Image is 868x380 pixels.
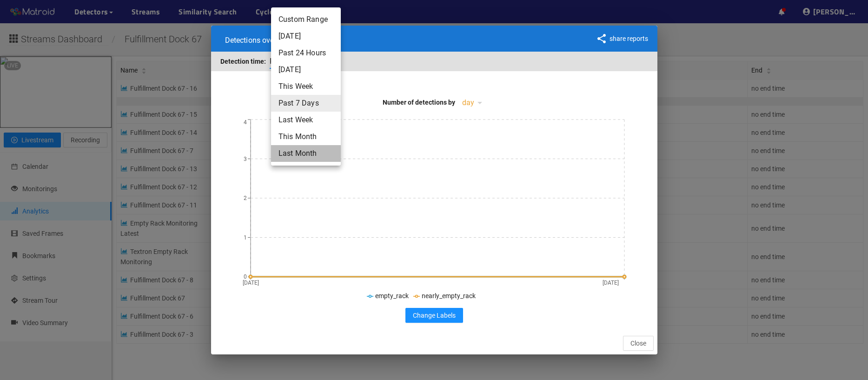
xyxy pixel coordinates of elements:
[271,78,341,95] li: This Week
[271,28,341,45] li: [DATE]
[271,45,341,61] li: Past 24 Hours
[271,95,341,112] li: Past 7 Days
[271,112,341,128] li: Last Week
[271,128,341,145] li: This Month
[271,11,341,28] li: Custom Range
[271,61,341,78] li: [DATE]
[271,145,341,162] li: Last Month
